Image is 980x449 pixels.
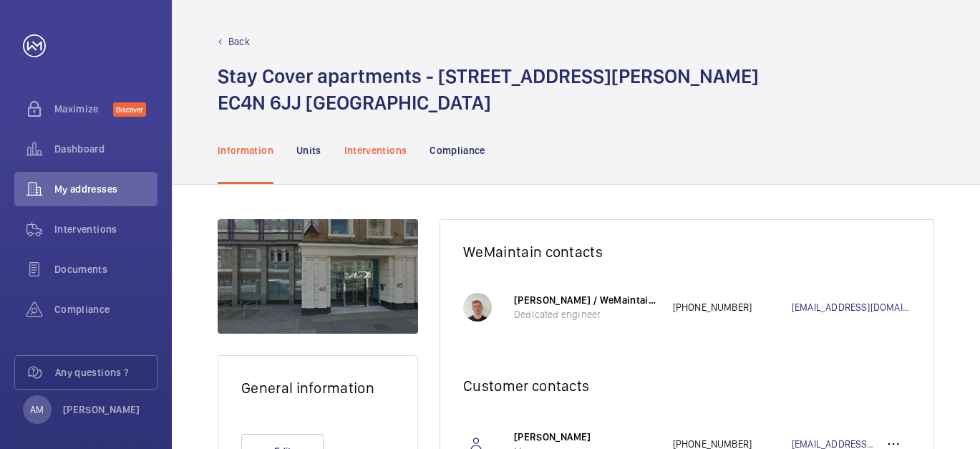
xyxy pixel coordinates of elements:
p: [PERSON_NAME] [514,430,659,444]
h2: WeMaintain contacts [463,243,911,261]
p: Units [296,143,321,158]
span: Maximize [54,102,113,116]
span: Dashboard [54,142,157,156]
span: Any questions ? [55,365,157,380]
p: [PHONE_NUMBER] [673,300,792,314]
p: [PERSON_NAME] / WeMaintain UK [514,293,659,307]
a: [EMAIL_ADDRESS][DOMAIN_NAME] [792,300,911,314]
h2: Customer contacts [463,377,911,395]
span: My addresses [54,182,157,196]
span: Compliance [54,302,157,317]
p: Information [218,143,273,158]
p: Dedicated engineer [514,307,659,322]
p: [PERSON_NAME] [63,402,140,417]
p: Compliance [430,143,485,158]
span: Discover [113,102,146,117]
span: Interventions [54,222,157,236]
h1: Stay Cover apartments - [STREET_ADDRESS][PERSON_NAME] EC4N 6JJ [GEOGRAPHIC_DATA] [218,63,759,116]
p: AM [30,402,44,417]
h2: General information [241,379,394,397]
p: Interventions [344,143,407,158]
p: Back [228,34,250,49]
span: Documents [54,262,157,276]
